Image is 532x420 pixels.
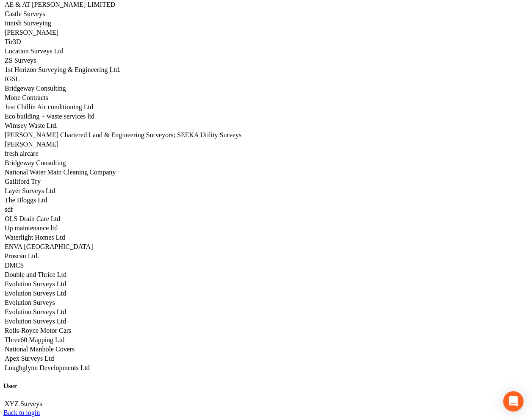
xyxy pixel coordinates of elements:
a: Mone Contracts [5,94,48,101]
a: Bridgeway Consulting [5,85,66,92]
a: Just Chillin Air conditioning Ltd [5,103,93,111]
a: Double and Thrice Ltd [5,271,66,278]
a: IGSL [5,75,19,83]
a: ZS Surveys [5,57,36,64]
a: National Water Main Cleaning Company [5,169,116,176]
a: fresh aircare [5,150,39,157]
h4: User [3,382,529,390]
a: DMCS [5,262,24,269]
a: Waterlight Homes Ltd [5,234,65,241]
a: [PERSON_NAME] [5,141,58,148]
a: Layer Surveys Ltd [5,187,55,194]
a: [PERSON_NAME] Chartered Land & Engineering Surveyors; SEEKA Utility Surveys [5,131,241,138]
a: Evolution Surveys [5,299,55,306]
a: Evolution Surveys Ltd [5,280,66,287]
a: Wimsey Waste Ltd. [5,122,58,129]
a: Up maintenance ltd [5,224,58,232]
a: sdf [5,206,13,213]
a: Evolution Surveys Ltd [5,290,66,297]
a: Castle Surveys [5,10,45,17]
a: OLS Drain Care Ltd [5,215,60,222]
a: AE & AT [PERSON_NAME] LIMITED [5,1,115,8]
div: Open Intercom Messenger [503,391,524,412]
a: Back to login [3,409,40,416]
a: Evolution Surveys Ltd [5,318,66,325]
a: XYZ Surveys [5,400,42,407]
a: Apex Surveys Ltd [5,355,54,362]
a: Proscan Ltd. [5,252,39,260]
a: Location Surveys Ltd [5,47,64,55]
a: Tir3D [5,38,21,45]
a: Three60 Mapping Ltd [5,336,64,343]
a: ENVA [GEOGRAPHIC_DATA] [5,243,93,250]
a: Evolution Surveys Ltd [5,308,66,315]
a: Innish Surveying [5,19,51,27]
a: [PERSON_NAME] [5,29,58,36]
a: Eco building + waste services ltd [5,113,94,120]
a: Galliford Try [5,178,41,185]
a: The Bloggs Ltd [5,196,47,204]
a: Loughglynn Developments Ltd [5,364,90,371]
a: 1st Horizon Surveying & Engineering Ltd. [5,66,121,73]
a: Rolls-Royce Motor Cars [5,327,71,334]
a: Bridgeway Consulting [5,159,66,166]
a: National Manhole Covers [5,345,75,353]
